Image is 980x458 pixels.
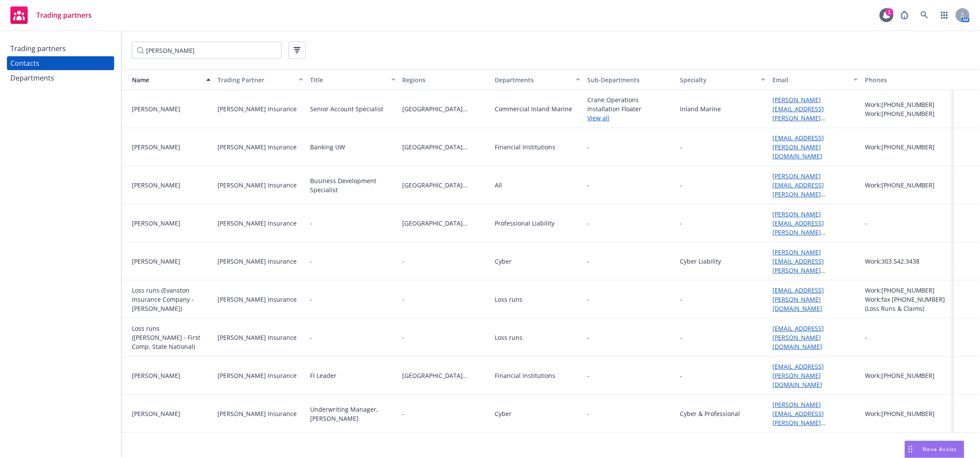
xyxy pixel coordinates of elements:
[587,333,589,342] span: -
[132,104,211,113] div: [PERSON_NAME]
[218,257,297,266] div: [PERSON_NAME] Insurance
[218,104,297,113] div: [PERSON_NAME] Insurance
[936,6,953,24] a: Switch app
[587,371,589,380] span: -
[403,75,488,84] div: Regions
[403,257,488,266] span: -
[495,295,523,304] div: Loss runs
[403,104,488,113] span: [GEOGRAPHIC_DATA][US_STATE]
[218,219,297,228] div: [PERSON_NAME] Insurance
[495,181,503,190] div: All
[865,371,951,380] div: Work: [PHONE_NUMBER]
[862,69,954,90] button: Phones
[680,409,740,418] div: Cyber & Professional
[772,172,824,216] a: [PERSON_NAME][EMAIL_ADDRESS][PERSON_NAME][PERSON_NAME][DOMAIN_NAME]
[772,248,824,293] a: [PERSON_NAME][EMAIL_ADDRESS][PERSON_NAME][PERSON_NAME][DOMAIN_NAME]
[680,142,682,152] div: -
[905,441,916,458] div: Drag to move
[403,181,488,190] span: [GEOGRAPHIC_DATA][US_STATE]
[122,69,214,90] button: Name
[218,333,297,342] div: [PERSON_NAME] Insurance
[218,409,297,418] div: [PERSON_NAME] Insurance
[587,113,673,123] a: View all
[7,71,114,85] a: Departments
[132,324,211,351] div: Loss runs ([PERSON_NAME] - First Comp, State National)
[310,405,396,423] div: Underwriting Manager, [PERSON_NAME]
[772,75,849,84] div: Email
[495,104,573,113] div: Commercial Inland Marine
[218,181,297,190] div: [PERSON_NAME] Insurance
[865,286,951,295] div: Work: [PHONE_NUMBER]
[680,333,682,342] div: -
[587,75,673,84] div: Sub-Departments
[214,69,307,90] button: Trading Partner
[865,181,951,190] div: Work: [PHONE_NUMBER]
[307,69,399,90] button: Title
[218,142,297,152] div: [PERSON_NAME] Insurance
[310,219,312,228] div: -
[680,75,756,84] div: Specialty
[680,181,682,190] div: -
[772,210,824,255] a: [PERSON_NAME][EMAIL_ADDRESS][PERSON_NAME][PERSON_NAME][DOMAIN_NAME]
[772,324,824,351] a: [EMAIL_ADDRESS][PERSON_NAME][DOMAIN_NAME]
[492,69,584,90] button: Departments
[865,409,951,418] div: Work: [PHONE_NUMBER]
[587,219,589,228] span: -
[132,286,211,313] div: Loss runs (Evanston Insurance Company - [PERSON_NAME])
[10,56,39,70] div: Contacts
[495,409,512,418] div: Cyber
[310,104,383,113] div: Senior Account Specialist
[310,75,386,84] div: Title
[7,56,114,70] a: Contacts
[772,96,824,140] a: [PERSON_NAME][EMAIL_ADDRESS][PERSON_NAME][PERSON_NAME][DOMAIN_NAME]
[587,257,589,266] span: -
[587,104,673,113] span: Installation Floater
[310,333,312,342] div: -
[403,333,488,342] span: -
[587,295,589,304] span: -
[7,3,95,27] a: Trading partners
[495,257,512,266] div: Cyber
[403,409,488,418] span: -
[772,286,824,313] a: [EMAIL_ADDRESS][PERSON_NAME][DOMAIN_NAME]
[403,219,488,228] span: [GEOGRAPHIC_DATA][US_STATE]
[905,441,964,458] button: Nova Assist
[132,181,211,190] div: [PERSON_NAME]
[865,100,951,109] div: Work: [PHONE_NUMBER]
[916,6,933,24] a: Search
[676,69,769,90] button: Specialty
[218,371,297,380] div: [PERSON_NAME] Insurance
[10,71,54,85] div: Departments
[769,69,862,90] button: Email
[218,75,294,84] div: Trading Partner
[495,219,555,228] div: Professional Liability
[403,142,488,152] span: [GEOGRAPHIC_DATA][US_STATE]
[865,109,951,118] div: Work: [PHONE_NUMBER]
[310,371,336,380] div: FI Leader
[36,12,92,19] span: Trading partners
[680,219,682,228] div: -
[310,257,312,266] div: -
[865,219,867,228] div: -
[772,400,824,445] a: [PERSON_NAME][EMAIL_ADDRESS][PERSON_NAME][PERSON_NAME][DOMAIN_NAME]
[125,75,201,84] div: Name
[680,295,682,304] div: -
[587,95,673,104] span: Crane Operations
[403,295,488,304] span: -
[587,181,673,190] span: -
[132,409,211,418] div: [PERSON_NAME]
[218,295,297,304] div: [PERSON_NAME] Insurance
[865,75,951,84] div: Phones
[865,333,867,342] div: -
[896,6,913,24] a: Report a Bug
[680,257,721,266] div: Cyber Liability
[495,371,556,380] div: Financial Institutions
[865,295,951,313] div: Work: fax [PHONE_NUMBER] (Loss Runs & Claims)
[865,142,951,152] div: Work: [PHONE_NUMBER]
[7,42,114,55] a: Trading partners
[310,176,396,194] div: Business Development Specialist
[495,142,556,152] div: Financial Institutions
[403,371,488,380] span: [GEOGRAPHIC_DATA][US_STATE]
[680,104,721,113] div: Inland Marine
[587,142,589,152] span: -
